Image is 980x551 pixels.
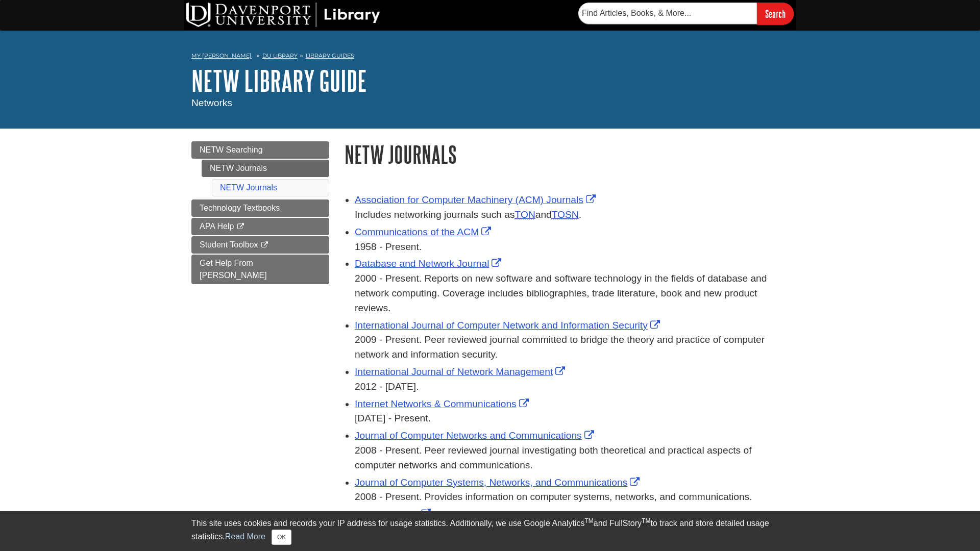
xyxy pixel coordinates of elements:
[355,227,494,237] a: Link opens in new window
[355,477,642,488] a: Link opens in new window
[200,222,234,231] span: APA Help
[355,380,789,394] div: 2012 - [DATE].
[191,199,329,217] a: Technology Textbooks
[355,398,531,409] a: Link opens in new window
[186,3,380,27] img: DU Library
[225,532,265,541] a: Read More
[355,258,504,269] a: Link opens in new window
[202,160,329,177] a: NETW Journals
[355,411,789,426] div: [DATE] - Present.
[345,141,789,167] h1: NETW Journals
[355,366,568,377] a: Link opens in new window
[355,509,433,519] a: Link opens in new window
[642,517,650,524] sup: TM
[220,183,277,192] a: NETW Journals
[191,517,789,545] div: This site uses cookies and records your IP address for usage statistics. Additionally, we use Goo...
[191,141,329,284] div: Guide Page Menu
[355,271,789,315] div: 2000 - Present. Reports on new software and software technology in the fields of database and net...
[262,52,298,59] a: DU Library
[191,65,367,96] a: NETW Library Guide
[260,242,269,248] i: This link opens in a new window
[355,490,789,505] div: 2008 - Present. Provides information on computer systems, networks, and communications.
[355,240,789,255] div: 1958 - Present.
[355,208,789,222] div: Includes networking journals such as and .
[757,3,794,24] input: Search
[552,209,579,220] abbr: ACM Transactions on Sensor Networks
[355,333,789,362] div: 2009 - Present. Peer reviewed journal committed to bridge the theory and practice of computer net...
[515,209,535,220] a: TON
[191,49,789,65] nav: breadcrumb
[355,194,598,205] a: Link opens in new window
[306,52,354,59] a: Library Guides
[355,443,789,473] div: 2008 - Present. Peer reviewed journal investigating both theoretical and practical aspects of com...
[200,145,263,154] span: NETW Searching
[515,209,535,220] abbr: Transactions on Networking
[191,255,329,284] a: Get Help From [PERSON_NAME]
[191,236,329,254] a: Student Toolbox
[355,320,663,331] a: Link opens in new window
[200,204,280,212] span: Technology Textbooks
[355,430,597,441] a: Link opens in new window
[191,97,232,108] span: Networks
[191,52,252,60] a: My [PERSON_NAME]
[578,3,794,24] form: Searches DU Library's articles, books, and more
[552,209,579,220] a: TOSN
[200,259,267,280] span: Get Help From [PERSON_NAME]
[584,517,593,524] sup: TM
[191,141,329,159] a: NETW Searching
[236,223,245,230] i: This link opens in a new window
[578,3,757,24] input: Find Articles, Books, & More...
[191,218,329,235] a: APA Help
[200,240,258,249] span: Student Toolbox
[272,530,291,545] button: Close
